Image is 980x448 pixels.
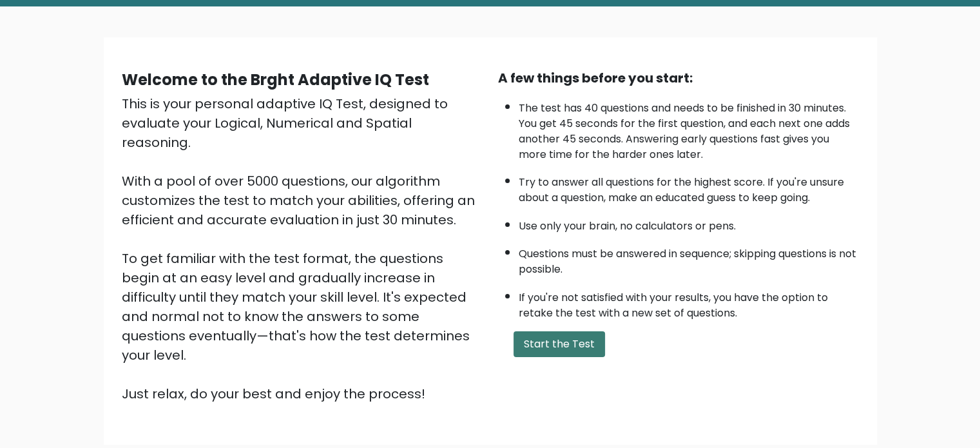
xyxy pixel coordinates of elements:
[498,68,859,88] div: A few things before you start:
[519,168,859,206] li: Try to answer all questions for the highest score. If you're unsure about a question, make an edu...
[122,69,429,90] b: Welcome to the Brght Adaptive IQ Test
[519,212,859,234] li: Use only your brain, no calculators or pens.
[514,331,605,357] button: Start the Test
[519,284,859,321] li: If you're not satisfied with your results, you have the option to retake the test with a new set ...
[519,94,859,162] li: The test has 40 questions and needs to be finished in 30 minutes. You get 45 seconds for the firs...
[122,94,483,404] div: This is your personal adaptive IQ Test, designed to evaluate your Logical, Numerical and Spatial ...
[519,240,859,277] li: Questions must be answered in sequence; skipping questions is not possible.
